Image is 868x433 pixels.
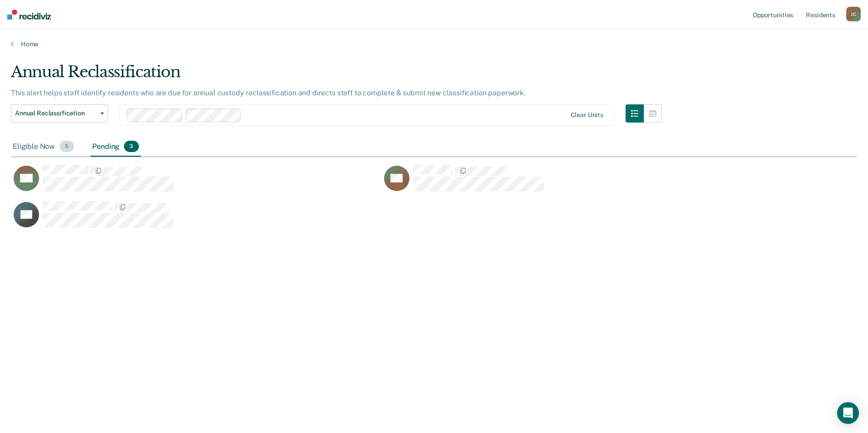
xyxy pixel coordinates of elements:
div: Clear units [571,111,604,119]
div: J C [846,7,861,21]
img: Recidiviz [7,10,51,20]
div: CaseloadOpportunityCell-00445205 [11,201,381,237]
span: 3 [124,141,138,153]
a: Home [11,40,857,48]
span: 5 [59,141,74,153]
button: Annual Reclassification [11,104,108,123]
div: Annual Reclassification [11,63,662,89]
div: Eligible Now5 [11,137,76,157]
div: Open Intercom Messenger [837,402,859,424]
div: CaseloadOpportunityCell-00350673 [11,164,381,201]
div: CaseloadOpportunityCell-00609026 [381,164,752,201]
span: Annual Reclassification [15,109,97,117]
button: JC [846,7,861,21]
p: This alert helps staff identify residents who are due for annual custody reclassification and dir... [11,89,526,97]
div: Pending3 [90,137,140,157]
